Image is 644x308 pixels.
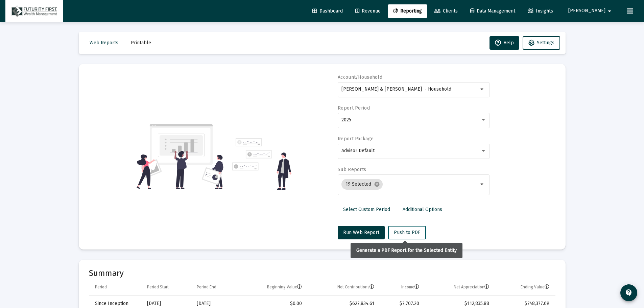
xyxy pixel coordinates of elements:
[192,279,239,295] td: Column Period End
[338,136,374,142] label: Report Package
[478,85,486,93] mat-icon: arrow_drop_down
[605,4,614,18] mat-icon: arrow_drop_down
[490,36,519,50] button: Help
[90,40,118,46] span: Web Reports
[307,279,379,295] td: Column Net Contributions
[267,284,302,290] div: Beginning Value
[10,4,58,18] img: Dashboard
[521,284,549,290] div: Ending Value
[147,284,169,290] div: Period Start
[625,289,633,297] mat-icon: contact_support
[307,4,348,18] a: Dashboard
[338,74,382,80] label: Account/Household
[197,300,234,307] div: [DATE]
[454,284,489,290] div: Net Appreciation
[494,279,555,295] td: Column Ending Value
[131,40,151,46] span: Printable
[495,40,514,46] span: Help
[388,226,426,239] button: Push to PDF
[394,230,420,235] span: Push to PDF
[374,181,380,187] mat-icon: cancel
[429,4,463,18] a: Clients
[528,8,553,14] span: Insights
[523,36,560,50] button: Settings
[232,138,291,190] img: reporting-alt
[312,8,343,14] span: Dashboard
[401,284,419,290] div: Income
[568,8,605,14] span: [PERSON_NAME]
[343,207,390,212] span: Select Custom Period
[84,36,124,50] button: Web Reports
[403,207,442,212] span: Additional Options
[338,167,366,172] label: Sub Reports
[434,8,458,14] span: Clients
[478,180,486,188] mat-icon: arrow_drop_down
[95,284,107,290] div: Period
[537,40,554,46] span: Settings
[355,8,381,14] span: Revenue
[125,36,157,50] button: Printable
[465,4,521,18] a: Data Management
[197,284,216,290] div: Period End
[341,87,478,92] input: Search or select an account or household
[147,300,187,307] div: [DATE]
[470,8,515,14] span: Data Management
[89,270,555,277] mat-card-title: Summary
[424,279,494,295] td: Column Net Appreciation
[135,123,228,190] img: reporting
[379,279,424,295] td: Column Income
[388,4,427,18] a: Reporting
[338,226,385,239] button: Run Web Report
[350,4,386,18] a: Revenue
[341,177,478,191] mat-chip-list: Selection
[341,179,383,190] mat-chip: 19 Selected
[338,105,370,111] label: Report Period
[337,284,374,290] div: Net Contributions
[341,148,375,153] span: Advisor Default
[239,279,307,295] td: Column Beginning Value
[393,8,422,14] span: Reporting
[343,230,379,235] span: Run Web Report
[560,4,622,18] button: [PERSON_NAME]
[142,279,192,295] td: Column Period Start
[341,117,351,123] span: 2025
[89,279,142,295] td: Column Period
[522,4,558,18] a: Insights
